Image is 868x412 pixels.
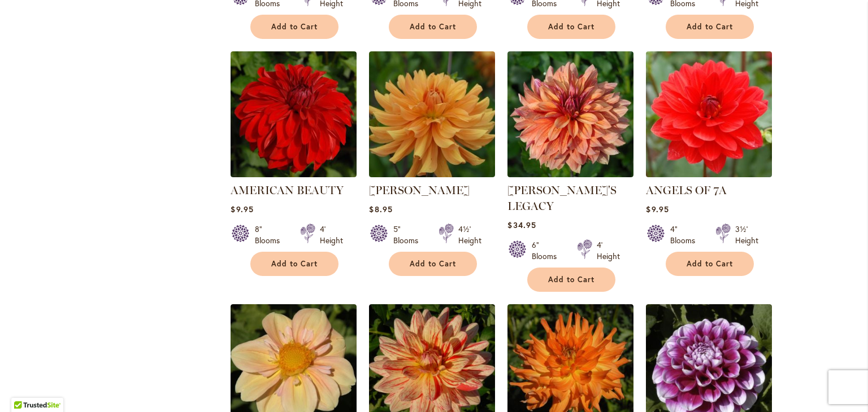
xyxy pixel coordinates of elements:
[8,372,40,404] iframe: Launch Accessibility Center
[271,22,318,32] span: Add to Cart
[250,252,338,276] button: Add to Cart
[458,223,481,246] div: 4½' Height
[231,204,253,214] span: $9.95
[369,204,392,214] span: $8.95
[666,252,754,276] button: Add to Cart
[231,51,357,177] img: AMERICAN BEAUTY
[532,239,563,262] div: 6" Blooms
[687,22,733,32] span: Add to Cart
[646,183,727,197] a: ANGELS OF 7A
[250,15,338,39] button: Add to Cart
[369,183,470,197] a: [PERSON_NAME]
[507,51,633,177] img: Andy's Legacy
[389,15,477,39] button: Add to Cart
[369,169,495,179] a: ANDREW CHARLES
[507,169,633,179] a: Andy's Legacy
[735,223,758,246] div: 3½' Height
[670,223,702,246] div: 4" Blooms
[507,183,617,213] a: [PERSON_NAME]'S LEGACY
[646,204,669,214] span: $9.95
[548,22,594,32] span: Add to Cart
[410,259,456,269] span: Add to Cart
[548,275,594,284] span: Add to Cart
[271,259,318,269] span: Add to Cart
[389,252,477,276] button: Add to Cart
[646,51,772,177] img: ANGELS OF 7A
[369,51,495,177] img: ANDREW CHARLES
[231,169,357,179] a: AMERICAN BEAUTY
[687,259,733,269] span: Add to Cart
[410,22,456,32] span: Add to Cart
[666,15,754,39] button: Add to Cart
[597,239,620,262] div: 4' Height
[646,169,772,179] a: ANGELS OF 7A
[320,223,343,246] div: 4' Height
[393,223,425,246] div: 5" Blooms
[527,268,615,292] button: Add to Cart
[527,15,615,39] button: Add to Cart
[507,220,536,230] span: $34.95
[255,223,287,246] div: 8" Blooms
[231,183,344,197] a: AMERICAN BEAUTY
